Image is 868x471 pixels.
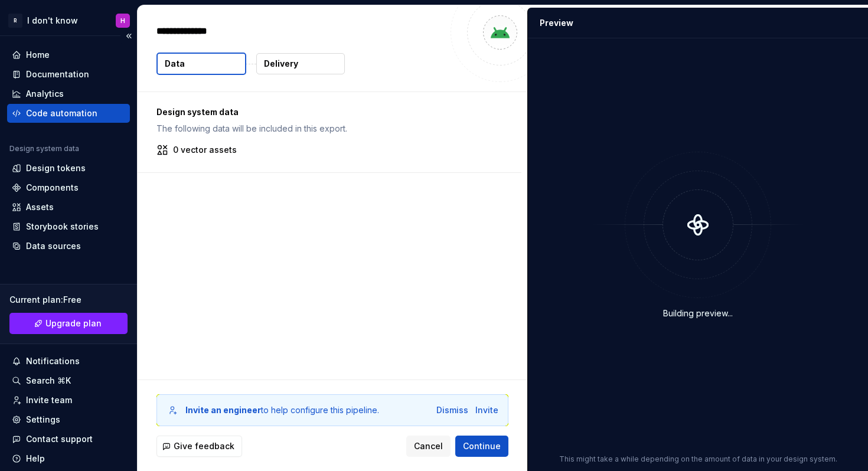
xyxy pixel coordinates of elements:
[8,14,22,28] div: R
[7,391,130,410] a: Invite team
[26,394,72,406] div: Invite team
[7,159,130,178] a: Design tokens
[185,404,379,416] div: to help configure this pipeline.
[7,430,130,449] button: Contact support
[26,355,80,367] div: Notifications
[414,440,443,452] span: Cancel
[26,162,86,174] div: Design tokens
[559,454,837,464] p: This might take a while depending on the amount of data in your design system.
[26,453,45,465] div: Help
[7,84,130,103] a: Analytics
[174,440,234,452] span: Give feedback
[156,436,242,457] button: Give feedback
[7,449,130,468] button: Help
[26,433,93,445] div: Contact support
[26,88,64,100] div: Analytics
[256,53,345,74] button: Delivery
[26,221,99,233] div: Storybook stories
[7,104,130,123] a: Code automation
[7,178,130,197] a: Components
[463,440,501,452] span: Continue
[26,107,97,119] div: Code automation
[27,15,78,27] div: I don't know
[475,404,498,416] button: Invite
[26,240,81,252] div: Data sources
[26,201,54,213] div: Assets
[663,308,733,319] div: Building preview...
[173,144,237,156] p: 0 vector assets
[7,217,130,236] a: Storybook stories
[7,371,130,390] button: Search ⌘K
[156,106,502,118] p: Design system data
[120,28,137,44] button: Collapse sidebar
[9,144,79,153] div: Design system data
[26,182,79,194] div: Components
[436,404,468,416] button: Dismiss
[26,68,89,80] div: Documentation
[7,237,130,256] a: Data sources
[406,436,451,457] button: Cancel
[26,375,71,387] div: Search ⌘K
[9,313,128,334] a: Upgrade plan
[7,65,130,84] a: Documentation
[9,294,128,306] div: Current plan : Free
[455,436,508,457] button: Continue
[165,58,185,70] p: Data
[156,53,246,75] button: Data
[2,8,135,33] button: RI don't knowH
[45,318,102,329] span: Upgrade plan
[7,352,130,371] button: Notifications
[120,16,125,25] div: H
[185,405,261,415] b: Invite an engineer
[7,410,130,429] a: Settings
[264,58,298,70] p: Delivery
[7,45,130,64] a: Home
[156,123,502,135] p: The following data will be included in this export.
[7,198,130,217] a: Assets
[540,17,573,29] div: Preview
[26,49,50,61] div: Home
[26,414,60,426] div: Settings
